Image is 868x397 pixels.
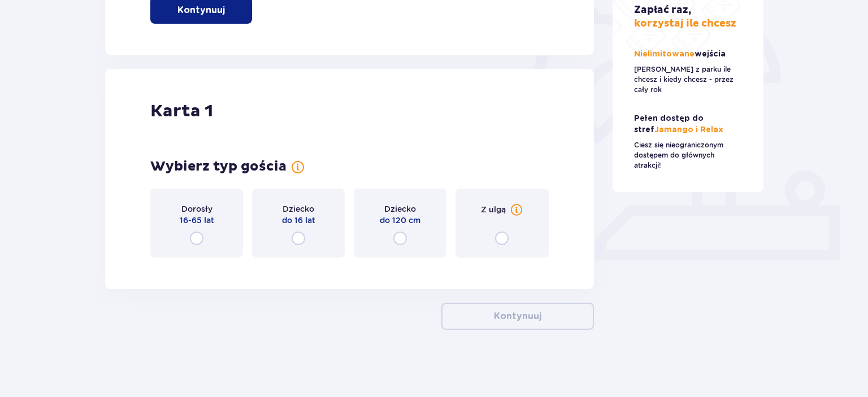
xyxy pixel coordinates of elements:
p: korzystaj ile chcesz [634,3,736,30]
span: Zapłać raz, [634,3,691,16]
p: Z ulgą [481,204,506,215]
p: Dziecko [384,203,416,215]
p: Dziecko [283,203,314,215]
p: Wybierz typ gościa [150,158,287,175]
p: Dorosły [181,203,212,215]
p: Ciesz się nieograniczonym dostępem do głównych atrakcji! [634,140,743,171]
p: Jamango i Relax [634,113,743,136]
p: Kontynuuj [177,4,225,16]
p: 16-65 lat [180,215,214,226]
button: Kontynuuj [441,303,594,330]
p: Karta 1 [150,101,213,122]
p: [PERSON_NAME] z parku ile chcesz i kiedy chcesz - przez cały rok [634,64,743,95]
p: do 16 lat [282,215,315,226]
p: Nielimitowane [634,49,728,60]
span: Pełen dostęp do stref [634,115,704,134]
p: do 120 cm [380,215,420,226]
span: wejścia [695,50,726,58]
p: Kontynuuj [494,310,541,322]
